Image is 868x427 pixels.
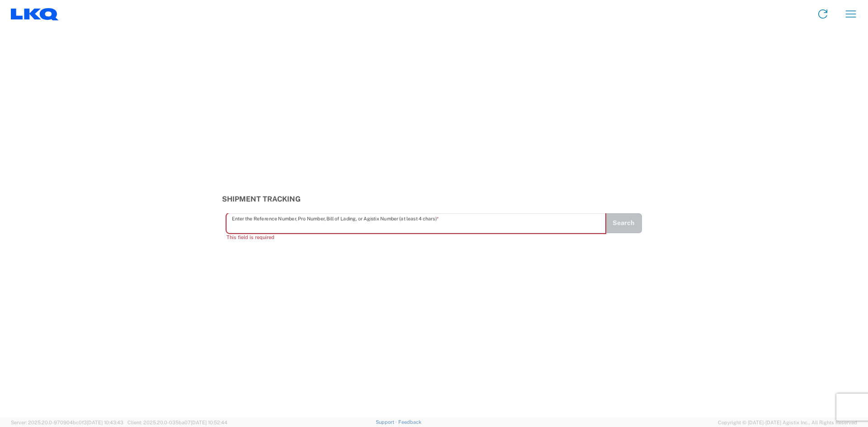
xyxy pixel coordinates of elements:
[226,233,605,241] div: This field is required
[718,418,857,427] span: Copyright © [DATE]-[DATE] Agistix Inc., All Rights Reserved
[127,420,227,425] span: Client: 2025.20.0-035ba07
[222,195,646,203] h3: Shipment Tracking
[376,419,398,425] a: Support
[398,419,421,425] a: Feedback
[87,420,123,425] span: [DATE] 10:43:43
[191,420,227,425] span: [DATE] 10:52:44
[11,420,123,425] span: Server: 2025.20.0-970904bc0f3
